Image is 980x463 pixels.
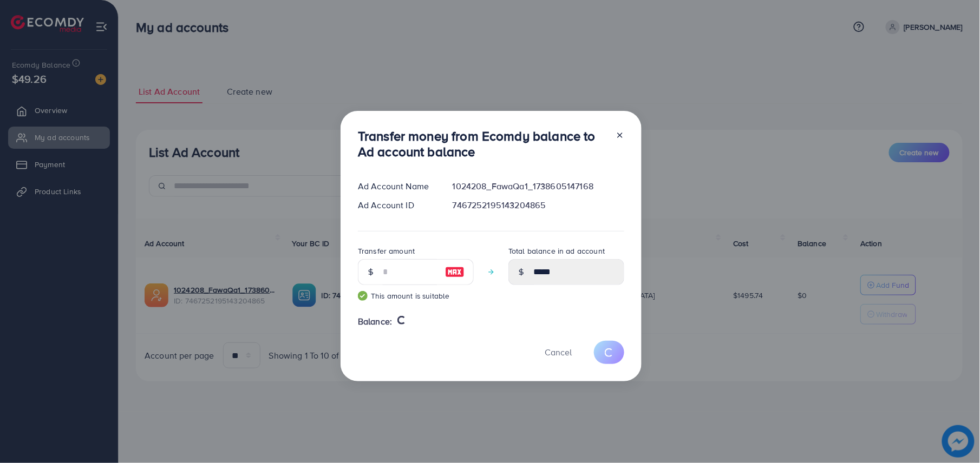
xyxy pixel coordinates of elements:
div: Ad Account ID [349,199,444,211]
div: 7467252195143204865 [444,199,633,211]
span: Balance: [358,315,392,328]
h3: Transfer money from Ecomdy balance to Ad account balance [358,128,607,160]
label: Transfer amount [358,246,415,256]
div: Ad Account Name [349,180,444,193]
img: image [445,266,465,279]
label: Total balance in ad account [508,246,605,256]
button: Cancel [531,341,585,364]
div: 1024208_FawaQa1_1738605147168 [444,180,633,193]
small: This amount is suitable [358,290,474,301]
img: guide [358,291,368,301]
span: Cancel [545,346,572,358]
